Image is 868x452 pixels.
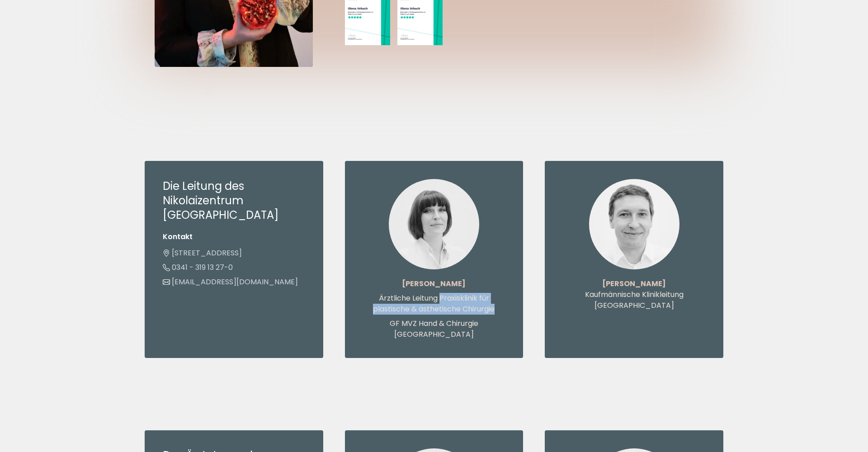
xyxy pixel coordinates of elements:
[163,262,233,273] a: 0341 - 319 13 27-0
[402,278,466,289] strong: [PERSON_NAME]
[363,318,505,340] p: GF MVZ Hand & Chirurgie [GEOGRAPHIC_DATA]
[602,278,666,289] strong: [PERSON_NAME]
[163,277,298,287] a: [EMAIL_ADDRESS][DOMAIN_NAME]
[363,293,505,315] p: Ärztliche Leitung Praxisklinik für plastische & ästhetische Chirurgie
[163,179,305,222] h3: Die Leitung des Nikolaizentrum [GEOGRAPHIC_DATA]
[389,179,479,269] img: Olena Urbach - Ärztliche Leitung Praxisklinik für plastische & ästhetische Chirurgie
[163,248,242,258] a: [STREET_ADDRESS]
[589,179,679,269] img: Kurt Urbach - Kaufmännische Klinikleitung Nikolaizentrum
[563,289,705,311] p: Kaufmännische Klinikleitung [GEOGRAPHIC_DATA]
[163,231,305,242] li: Kontakt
